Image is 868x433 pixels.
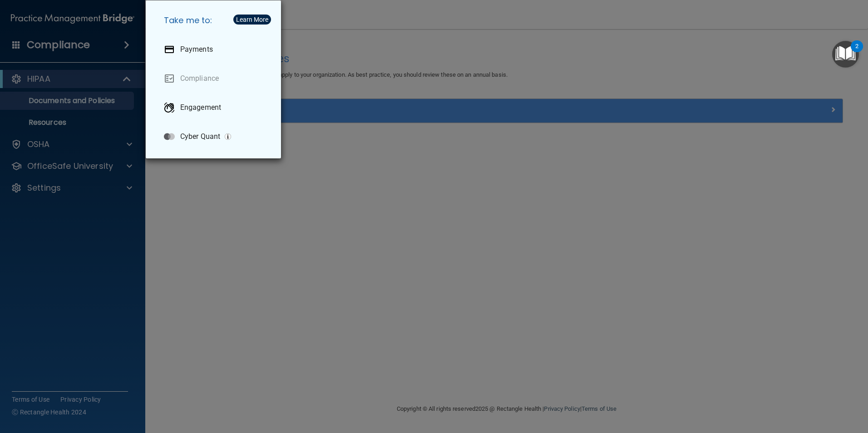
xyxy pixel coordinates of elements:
[236,16,268,23] div: Learn More
[157,37,274,62] a: Payments
[180,132,220,141] p: Cyber Quant
[157,66,274,91] a: Compliance
[233,15,271,25] button: Learn More
[711,369,857,405] iframe: Drift Widget Chat Controller
[157,95,274,120] a: Engagement
[832,41,859,68] button: Open Resource Center, 2 new notifications
[157,8,274,33] h5: Take me to:
[180,103,221,112] p: Engagement
[180,45,213,54] p: Payments
[157,124,274,149] a: Cyber Quant
[855,46,858,58] div: 2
